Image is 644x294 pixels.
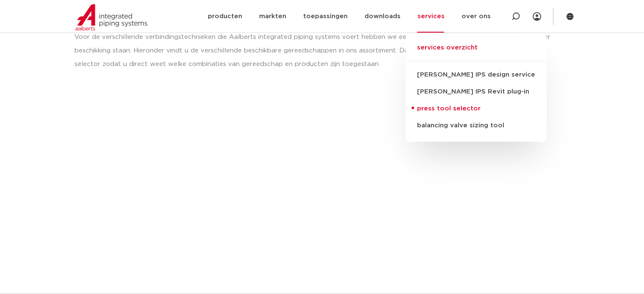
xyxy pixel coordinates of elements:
[406,100,547,117] a: press tool selector
[406,43,547,61] a: services overzicht
[75,30,570,71] div: Voor de verschillende verbindingstechnieken die Aalberts integrated piping systems voert hebben w...
[406,117,547,134] a: balancing valve sizing tool
[406,83,547,100] a: [PERSON_NAME] IPS Revit plug-in
[406,66,547,83] a: [PERSON_NAME] IPS design service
